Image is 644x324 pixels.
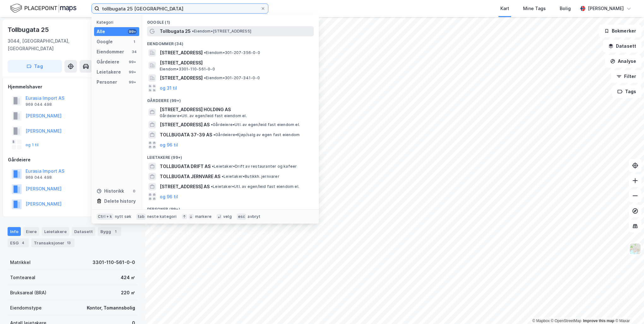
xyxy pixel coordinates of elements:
div: Alle [97,28,105,35]
span: • [211,184,213,189]
span: [STREET_ADDRESS] [160,74,203,82]
div: Gårdeiere [97,58,119,66]
div: Mine Tags [523,5,546,12]
div: Kategori [97,20,139,25]
div: 969 044 498 [26,175,52,180]
a: OpenStreetMap [551,319,581,323]
span: [STREET_ADDRESS] [160,59,311,67]
span: [STREET_ADDRESS] AS [160,121,210,129]
div: 969 044 498 [26,102,52,107]
div: Bolig [560,5,571,12]
div: Tomteareal [10,274,35,281]
div: Historikk [97,187,124,195]
span: Leietaker • Utl. av egen/leid fast eiendom el. [211,184,299,189]
button: Analyse [605,55,641,68]
div: 1 [112,228,119,235]
span: TOLLBUGATA DRIFT AS [160,163,211,170]
span: • [213,132,215,137]
div: 424 ㎡ [121,274,135,281]
button: og 96 til [160,193,178,201]
span: • [204,75,206,80]
div: nytt søk [115,214,132,219]
div: Hjemmelshaver [8,83,137,91]
div: Google (1) [142,15,319,26]
span: Eiendom • 301-207-341-0-0 [204,75,260,81]
div: Matrikkel [10,259,31,266]
div: Leietakere (99+) [142,150,319,161]
span: Gårdeiere • Kjøp/salg av egen fast eiendom [213,132,300,137]
img: Z [629,243,641,255]
div: Eiere [23,227,39,236]
div: tab [136,213,146,220]
button: Filter [611,70,641,83]
button: Tag [8,60,62,73]
span: Gårdeiere • Utl. av egen/leid fast eiendom el. [211,122,300,127]
div: Transaksjoner [31,238,75,247]
span: • [192,29,194,33]
div: Bruksareal (BRA) [10,289,46,297]
span: Gårdeiere • Utl. av egen/leid fast eiendom el. [160,113,247,118]
div: Bygg [98,227,121,236]
span: • [222,174,224,179]
span: TOLLBUGATA JERNVARE AS [160,173,220,180]
span: Tollbugata 25 [160,27,191,35]
div: Personer [97,78,117,86]
span: Eiendom • [STREET_ADDRESS] [192,29,251,34]
div: Datasett [72,227,95,236]
iframe: Chat Widget [612,294,644,324]
div: Personer (99+) [142,202,319,213]
div: avbryt [247,214,260,219]
div: Google [97,38,113,45]
span: Leietaker • Butikkh. jernvarer [222,174,279,179]
button: Bokmerker [599,25,641,37]
div: [PERSON_NAME] [588,5,624,12]
button: Datasett [603,40,641,52]
div: 99+ [128,29,137,34]
span: • [211,122,213,127]
span: Eiendom • 301-207-356-0-0 [204,50,260,55]
div: 99+ [128,69,137,75]
span: • [204,50,206,55]
div: Eiendommer (34) [142,36,319,48]
div: Delete history [104,197,136,205]
a: Improve this map [583,319,614,323]
div: 0 [132,189,137,194]
div: Leietakere [42,227,69,236]
div: ESG [8,238,29,247]
div: 220 ㎡ [121,289,135,297]
div: Eiendomstype [10,304,42,312]
div: Kontor, Tomannsbolig [87,304,135,312]
a: Mapbox [532,319,550,323]
div: Leietakere [97,68,121,76]
div: velg [223,214,232,219]
div: Kontrollprogram for chat [612,294,644,324]
div: 34 [132,49,137,54]
span: [STREET_ADDRESS] AS [160,183,210,190]
div: markere [195,214,212,219]
div: 4 [20,240,26,246]
div: Gårdeiere (99+) [142,93,319,105]
span: • [212,164,214,169]
input: Søk på adresse, matrikkel, gårdeiere, leietakere eller personer [99,4,260,13]
div: 3301-110-561-0-0 [92,259,135,266]
div: Ctrl + k [97,213,114,220]
div: Tollbugata 25 [8,25,50,35]
div: Gårdeiere [8,156,137,164]
div: esc [237,213,247,220]
div: 13 [66,240,72,246]
span: [STREET_ADDRESS] HOLDING AS [160,106,311,113]
div: Kart [500,5,509,12]
div: Eiendommer [97,48,124,56]
div: 99+ [128,80,137,85]
div: neste kategori [147,214,177,219]
div: 3044, [GEOGRAPHIC_DATA], [GEOGRAPHIC_DATA] [8,37,102,52]
button: og 96 til [160,141,178,149]
div: Info [8,227,21,236]
span: Leietaker • Drift av restauranter og kafeer [212,164,297,169]
img: logo.f888ab2527a4732fd821a326f86c7f29.svg [10,3,76,14]
button: Tags [612,85,641,98]
span: Eiendom • 3301-110-561-0-0 [160,67,215,72]
button: og 31 til [160,84,177,92]
div: 1 [132,39,137,44]
span: [STREET_ADDRESS] [160,49,203,57]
